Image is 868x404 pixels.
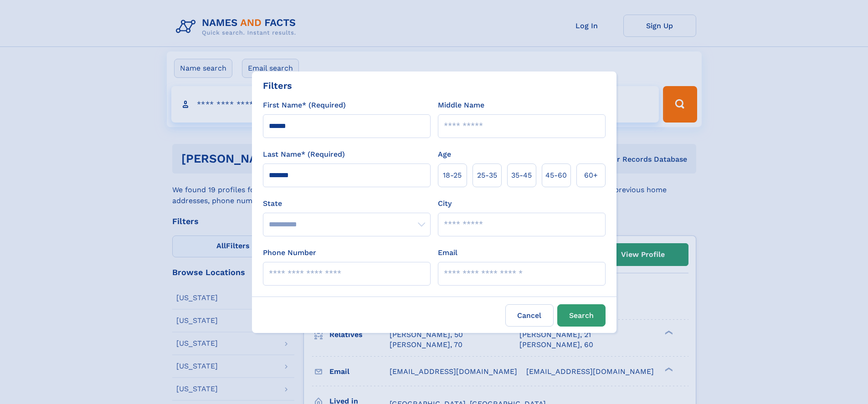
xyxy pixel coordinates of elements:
label: City [438,198,452,209]
label: First Name* (Required) [263,100,346,111]
div: Filters [263,79,292,92]
label: Phone Number [263,247,316,258]
label: Cancel [505,304,554,327]
span: 60+ [584,170,598,181]
span: 35‑45 [511,170,532,181]
label: Last Name* (Required) [263,149,345,160]
span: 45‑60 [545,170,567,181]
label: Middle Name [438,100,484,111]
span: 25‑35 [477,170,497,181]
label: Email [438,247,457,258]
label: State [263,198,431,209]
label: Age [438,149,451,160]
button: Search [557,304,606,327]
span: 18‑25 [443,170,462,181]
